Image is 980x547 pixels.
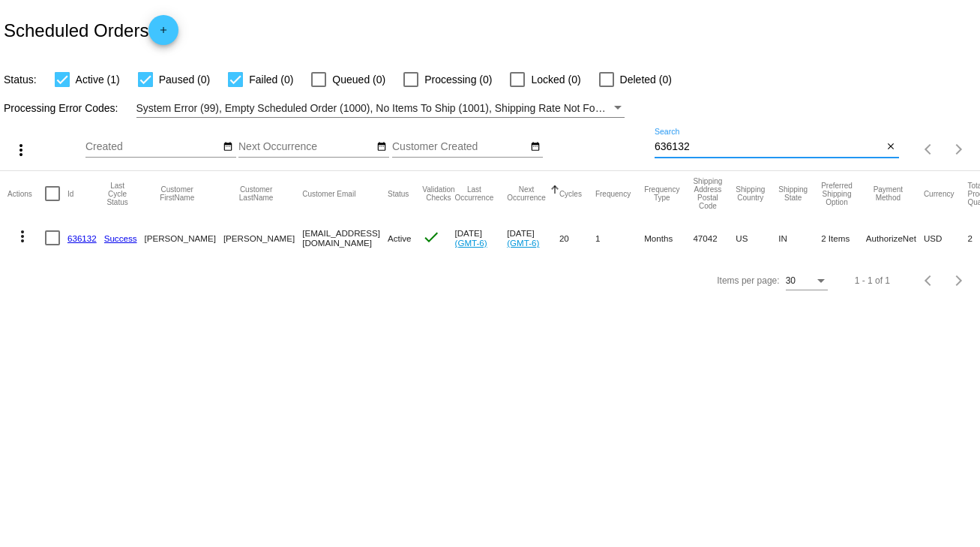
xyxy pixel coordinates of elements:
mat-icon: more_vert [13,227,31,245]
mat-icon: check [422,228,440,246]
mat-cell: 1 [595,216,644,260]
button: Change sorting for CustomerEmail [302,189,355,198]
input: Next Occurrence [238,141,373,153]
button: Change sorting for NextOccurrenceUtc [507,185,546,202]
mat-header-cell: Actions [7,171,45,216]
button: Change sorting for Frequency [595,189,631,198]
span: Deleted (0) [620,71,672,89]
span: Active (1) [76,71,120,89]
a: 636132 [67,233,97,243]
button: Change sorting for LastProcessingCycleId [104,182,131,206]
mat-header-cell: Validation Checks [422,171,454,216]
span: Status: [4,74,37,86]
mat-cell: Months [644,216,693,260]
button: Change sorting for ShippingCountry [736,185,765,202]
mat-cell: [DATE] [507,216,559,260]
button: Change sorting for CustomerFirstName [145,185,210,202]
mat-icon: date_range [530,141,541,153]
a: (GMT-6) [455,238,487,248]
span: Processing (0) [424,71,492,89]
mat-cell: AuthorizeNet [866,216,924,260]
a: (GMT-6) [507,238,539,248]
mat-cell: US [736,216,778,260]
mat-select: Filter by Processing Error Codes [136,99,625,118]
span: Active [388,233,412,243]
input: Customer Created [392,141,527,153]
input: Search [655,141,883,153]
div: 1 - 1 of 1 [855,275,890,286]
mat-icon: add [154,25,172,43]
button: Change sorting for CurrencyIso [924,189,955,198]
button: Change sorting for ShippingState [778,185,808,202]
mat-cell: [DATE] [455,216,508,260]
mat-cell: USD [924,216,968,260]
button: Change sorting for Status [388,189,409,198]
a: Success [104,233,137,243]
button: Change sorting for Id [67,189,73,198]
mat-icon: date_range [376,141,387,153]
div: Items per page: [717,275,779,286]
mat-select: Items per page: [786,276,828,287]
h2: Scheduled Orders [4,15,178,45]
span: Failed (0) [249,71,293,89]
button: Change sorting for Cycles [559,189,582,198]
button: Change sorting for LastOccurrenceUtc [455,185,494,202]
button: Next page [944,266,974,296]
input: Created [85,141,220,153]
span: Processing Error Codes: [4,102,118,114]
button: Change sorting for PreferredShippingOption [821,182,853,206]
button: Previous page [914,134,944,164]
span: Queued (0) [332,71,385,89]
mat-icon: more_vert [12,141,30,159]
mat-cell: 47042 [693,216,736,260]
button: Clear [883,140,899,155]
mat-icon: close [886,141,896,153]
button: Change sorting for ShippingPostcode [693,177,722,210]
span: Paused (0) [159,71,210,89]
button: Change sorting for CustomerLastName [223,185,289,202]
mat-cell: 2 Items [821,216,866,260]
button: Previous page [914,266,944,296]
mat-icon: date_range [223,141,233,153]
mat-cell: 20 [559,216,595,260]
mat-cell: [EMAIL_ADDRESS][DOMAIN_NAME] [302,216,388,260]
button: Change sorting for FrequencyType [644,185,679,202]
span: 30 [786,275,796,286]
mat-cell: [PERSON_NAME] [223,216,302,260]
mat-cell: [PERSON_NAME] [145,216,223,260]
button: Next page [944,134,974,164]
button: Change sorting for PaymentMethod.Type [866,185,910,202]
span: Locked (0) [531,71,580,89]
mat-cell: IN [778,216,821,260]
